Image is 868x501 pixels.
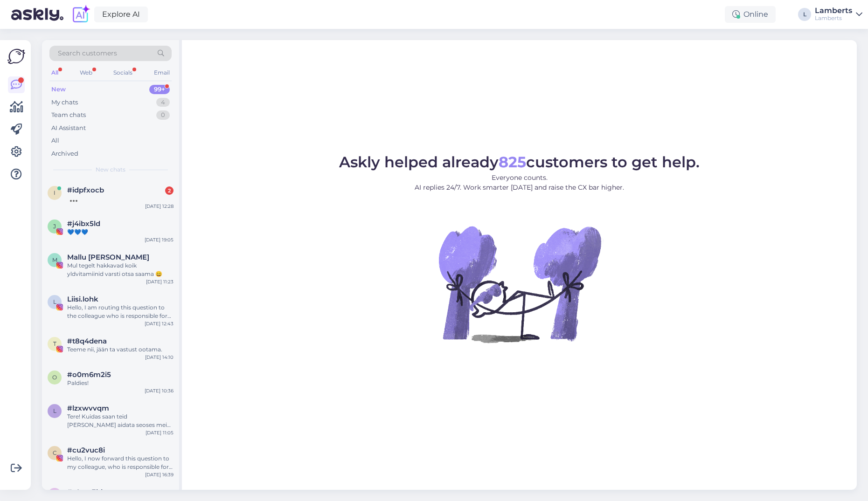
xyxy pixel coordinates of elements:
[67,253,149,261] span: Mallu Mariann Treimann
[67,412,174,429] div: Tere! Kuidas saan teid [PERSON_NAME] aidata seoses meie teenustega?
[815,7,852,14] div: Lamberts
[798,8,811,21] div: L
[53,449,57,456] span: c
[67,228,174,236] div: 💙💙💙
[52,256,57,263] span: M
[53,298,56,305] span: L
[71,5,90,24] img: explore-ai
[67,379,174,387] div: Paldies!
[149,85,170,94] div: 99+
[67,345,174,354] div: Teeme nii, jään ta vastust ootama.
[145,387,174,394] div: [DATE] 10:36
[499,153,526,171] b: 825
[156,98,170,107] div: 4
[51,85,66,94] div: New
[94,7,148,22] a: Explore AI
[146,429,174,436] div: [DATE] 11:05
[52,374,57,381] span: o
[51,136,59,145] div: All
[67,454,174,471] div: Hello, I now forward this question to my colleague, who is responsible for this. The reply will b...
[815,14,852,22] div: Lamberts
[53,223,56,230] span: j
[53,340,56,347] span: t
[339,173,700,192] p: Everyone counts. AI replies 24/7. Work smarter [DATE] and raise the CX bar higher.
[51,98,78,107] div: My chats
[67,337,107,345] span: #t8q4dena
[146,278,174,285] div: [DATE] 11:23
[165,186,174,195] div: 2
[78,67,94,79] div: Web
[156,110,170,120] div: 0
[67,488,105,496] span: #r4oru3kh
[67,371,111,379] span: #o0m6m2i5
[67,220,100,228] span: #j4ibx5ld
[96,165,125,174] span: New chats
[111,67,134,79] div: Socials
[67,446,105,454] span: #cu2vuc8i
[51,149,78,158] div: Archived
[53,407,56,414] span: l
[145,203,174,210] div: [DATE] 12:28
[7,48,25,65] img: Askly Logo
[67,295,98,303] span: Liisi.lohk
[725,6,776,23] div: Online
[49,67,60,79] div: All
[815,7,862,22] a: LambertsLamberts
[339,153,700,171] span: Askly helped already customers to get help.
[152,67,172,79] div: Email
[67,404,109,412] span: #lzxwvvqm
[54,189,56,196] span: i
[58,48,117,58] span: Search customers
[67,186,104,194] span: #idpfxocb
[145,354,174,361] div: [DATE] 14:10
[145,320,174,327] div: [DATE] 12:43
[145,471,174,478] div: [DATE] 16:39
[51,110,86,120] div: Team chats
[67,261,174,278] div: Mul tegelt hakkavad koik yldvitamiinid varsti otsa saama 😄
[436,200,604,368] img: No Chat active
[145,236,174,243] div: [DATE] 19:05
[51,124,86,133] div: AI Assistant
[67,303,174,320] div: Hello, I am routing this question to the colleague who is responsible for this topic. The reply m...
